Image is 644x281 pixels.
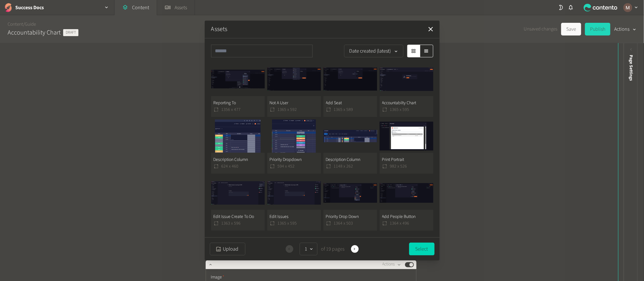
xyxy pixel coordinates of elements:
button: Assets [211,24,228,34]
span: of 19 pages [320,245,345,253]
button: Select [409,243,435,255]
button: 1 [300,243,317,255]
button: Date created (latest) [344,45,403,57]
button: Upload [210,243,245,255]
